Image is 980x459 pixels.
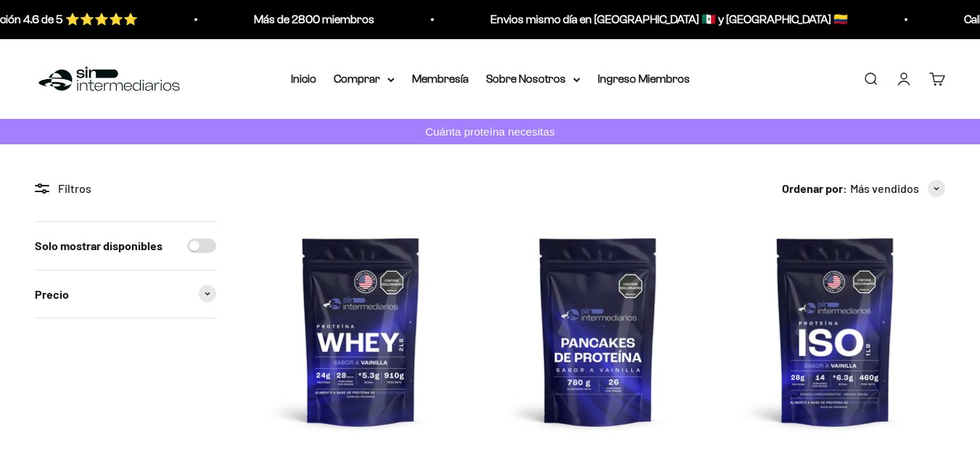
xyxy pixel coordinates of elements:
[421,123,559,141] p: Cuánta proteína necesitas
[598,73,690,85] a: Ingreso Miembros
[850,179,919,198] span: Más vendidos
[486,70,580,88] summary: Sobre Nosotros
[35,270,216,318] summary: Precio
[291,73,316,85] a: Inicio
[35,179,216,198] div: Filtros
[782,179,847,198] span: Ordenar por:
[487,10,844,29] p: Envios mismo día en [GEOGRAPHIC_DATA] 🇲🇽 y [GEOGRAPHIC_DATA] 🇨🇴
[250,10,371,29] p: Más de 2800 miembros
[412,73,469,85] a: Membresía
[334,70,395,88] summary: Comprar
[35,285,69,304] span: Precio
[35,236,162,255] label: Solo mostrar disponibles
[850,179,945,198] button: Más vendidos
